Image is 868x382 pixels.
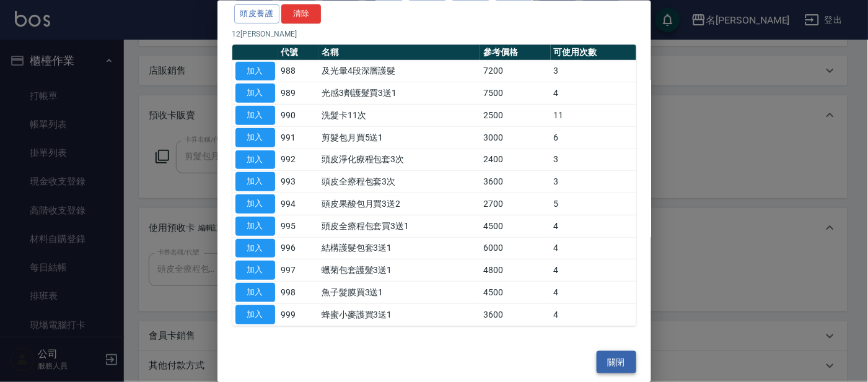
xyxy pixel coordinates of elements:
button: 加入 [235,128,275,147]
button: 加入 [235,194,275,214]
td: 3600 [480,170,551,193]
td: 991 [278,126,318,149]
td: 3 [551,149,636,171]
button: 加入 [235,238,275,258]
button: 清除 [281,4,321,23]
th: 代號 [278,44,318,60]
td: 5 [551,193,636,215]
td: 3000 [480,126,551,149]
button: 加入 [235,61,275,80]
button: 加入 [235,261,275,280]
button: 加入 [235,216,275,235]
td: 4 [551,303,636,326]
td: 2500 [480,104,551,126]
td: 頭皮淨化療程包套3次 [318,149,480,171]
td: 2400 [480,149,551,171]
td: 990 [278,104,318,126]
td: 魚子髮膜買3送1 [318,281,480,303]
td: 3600 [480,303,551,326]
td: 995 [278,215,318,237]
td: 洗髮卡11次 [318,104,480,126]
th: 可使用次數 [551,44,636,60]
td: 994 [278,193,318,215]
td: 992 [278,149,318,171]
td: 3 [551,60,636,82]
td: 999 [278,303,318,326]
th: 參考價格 [480,44,551,60]
td: 4 [551,215,636,237]
td: 蜂蜜小麥護買3送1 [318,303,480,326]
td: 998 [278,281,318,303]
td: 4 [551,259,636,281]
td: 988 [278,60,318,82]
td: 蠟菊包套護髮3送1 [318,259,480,281]
td: 剪髮包月買5送1 [318,126,480,149]
td: 11 [551,104,636,126]
th: 名稱 [318,44,480,60]
td: 光感3劑護髮買3送1 [318,82,480,104]
td: 結構護髮包套3送1 [318,237,480,259]
td: 989 [278,82,318,104]
td: 4 [551,281,636,303]
td: 頭皮全療程包套3次 [318,170,480,193]
td: 993 [278,170,318,193]
td: 997 [278,259,318,281]
td: 及光暈4段深層護髮 [318,60,480,82]
p: 12 [PERSON_NAME] [232,28,636,39]
button: 加入 [235,84,275,103]
td: 6 [551,126,636,149]
button: 加入 [235,150,275,169]
td: 7200 [480,60,551,82]
button: 加入 [235,283,275,302]
button: 加入 [235,106,275,125]
td: 7500 [480,82,551,104]
button: 加入 [235,305,275,324]
td: 6000 [480,237,551,259]
td: 996 [278,237,318,259]
button: 加入 [235,172,275,191]
td: 4 [551,237,636,259]
td: 4800 [480,259,551,281]
td: 頭皮全療程包套買3送1 [318,215,480,237]
td: 4 [551,82,636,104]
button: 頭皮養護 [234,4,280,23]
td: 2700 [480,193,551,215]
td: 3 [551,170,636,193]
td: 頭皮果酸包月買3送2 [318,193,480,215]
button: 關閉 [597,350,636,373]
td: 4500 [480,281,551,303]
td: 4500 [480,215,551,237]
